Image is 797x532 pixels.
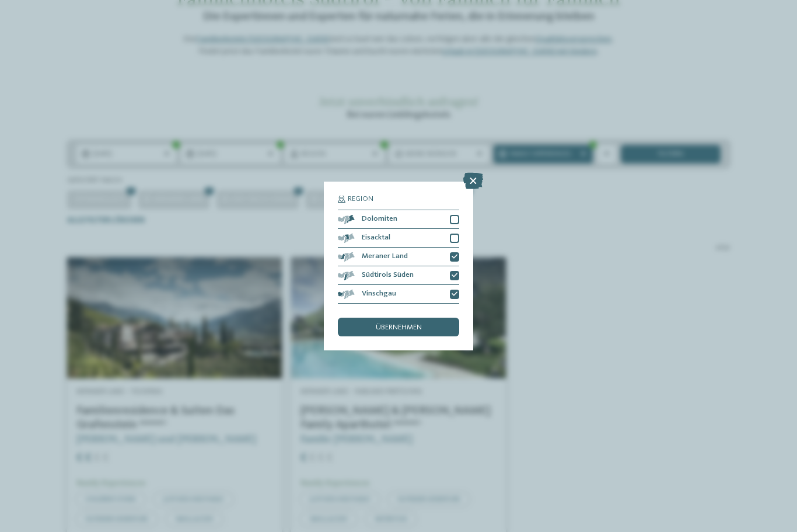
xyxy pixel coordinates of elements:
[376,324,422,332] span: übernehmen
[362,290,396,298] span: Vinschgau
[362,272,414,279] span: Südtirols Süden
[348,196,373,203] span: Region
[362,215,397,223] span: Dolomiten
[362,253,408,260] span: Meraner Land
[362,234,390,242] span: Eisacktal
